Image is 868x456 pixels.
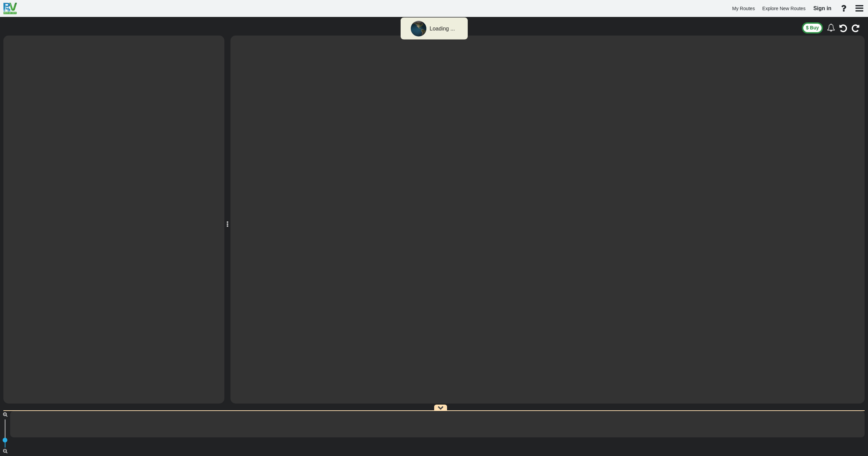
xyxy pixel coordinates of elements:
div: Loading ... [430,25,455,33]
img: RvPlanetLogo.png [3,3,17,14]
button: $ Buy [802,22,823,34]
a: My Routes [729,2,758,15]
span: Sign in [813,5,831,11]
span: $ Buy [806,25,819,30]
a: Explore New Routes [759,2,809,15]
span: My Routes [732,6,755,11]
a: Sign in [810,1,834,16]
span: Explore New Routes [762,6,806,11]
